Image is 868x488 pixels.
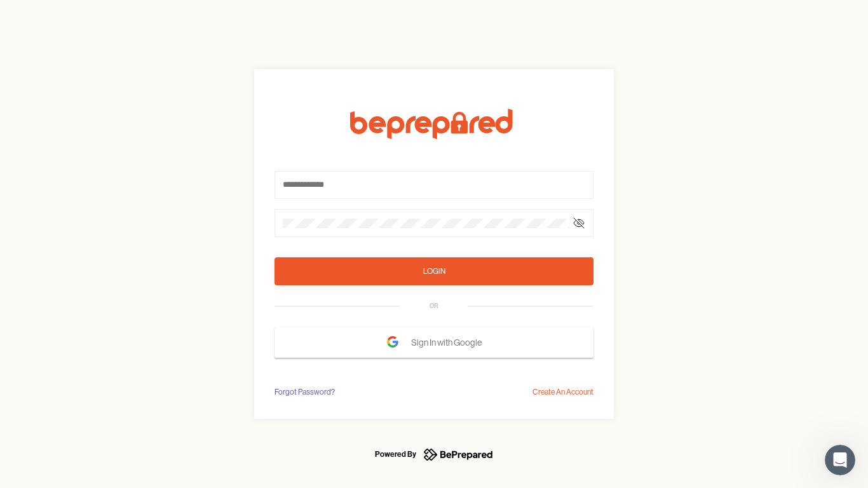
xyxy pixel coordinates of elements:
div: Create An Account [532,386,593,398]
div: Powered By [375,447,416,462]
div: OR [430,301,438,311]
iframe: Intercom live chat [825,445,855,475]
div: Forgot Password? [275,386,335,398]
button: Login [275,257,593,285]
div: Login [423,265,445,278]
button: Sign In with Google [275,327,593,358]
span: Sign In with Google [411,331,488,354]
